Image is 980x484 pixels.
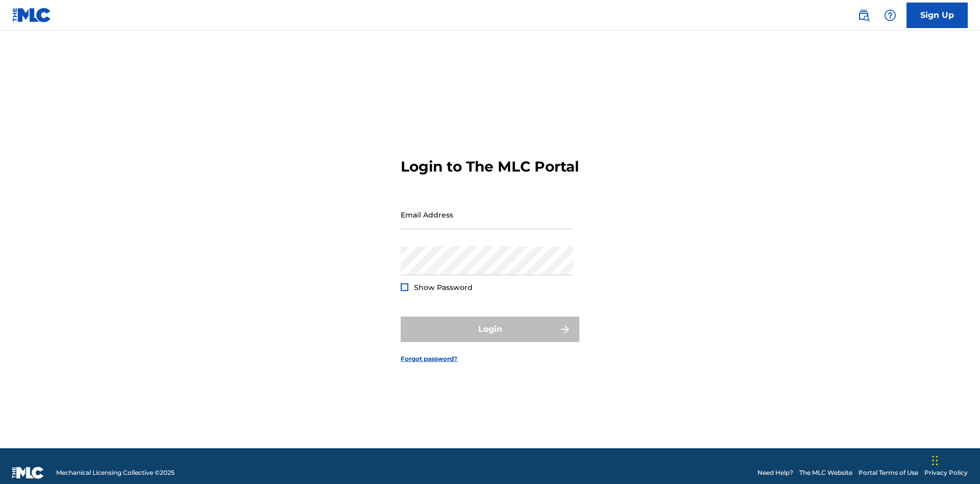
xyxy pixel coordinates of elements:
[906,3,968,28] a: Sign Up
[12,8,52,22] img: MLC Logo
[884,9,896,21] img: help
[932,445,938,476] div: Drag
[859,468,918,477] a: Portal Terms of Use
[853,5,874,26] a: Public Search
[56,468,175,477] span: Mechanical Licensing Collective © 2025
[12,467,44,479] img: logo
[401,158,579,176] h3: Login to The MLC Portal
[401,354,457,364] a: Forgot password?
[414,283,473,292] span: Show Password
[929,435,980,484] iframe: Chat Widget
[857,9,870,21] img: search
[757,468,793,477] a: Need Help?
[799,468,852,477] a: The MLC Website
[924,468,968,477] a: Privacy Policy
[880,5,900,26] div: Help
